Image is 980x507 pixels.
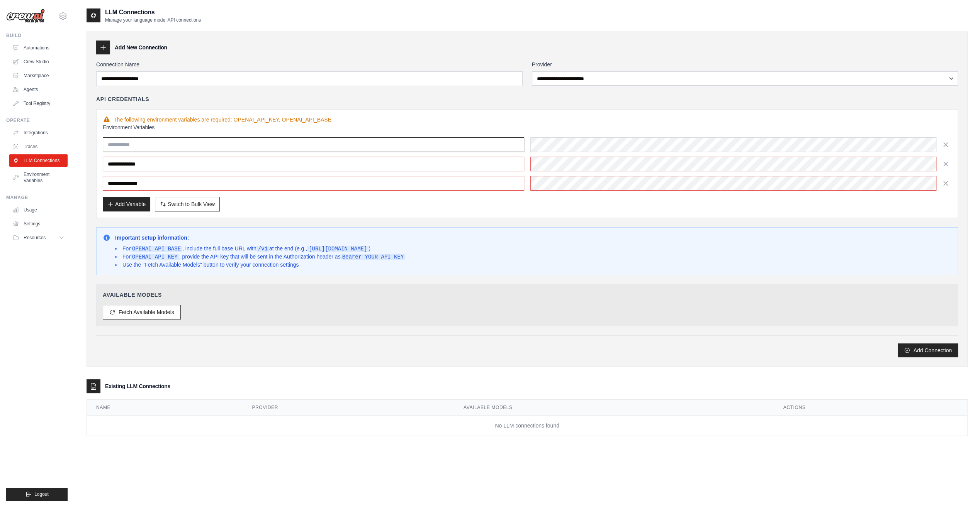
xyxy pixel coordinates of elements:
h4: Available Models [103,291,951,299]
a: LLM Connections [9,154,68,167]
button: Switch to Bulk View [155,197,220,211]
li: For , provide the API key that will be sent in the Authorization header as [115,253,405,261]
span: Switch to Bulk View [168,200,215,208]
label: Provider [532,61,958,68]
button: Fetch Available Models [103,305,181,319]
a: Environment Variables [9,168,68,187]
h4: API Credentials [96,95,149,103]
button: Add Variable [103,197,150,211]
img: Logo [6,9,45,24]
td: No LLM connections found [87,416,967,436]
a: Agents [9,83,68,96]
a: Crew Studio [9,56,68,68]
th: Available Models [454,400,774,416]
th: Name [87,400,243,416]
button: Logout [6,488,68,501]
span: Resources [24,235,46,241]
h2: LLM Connections [105,8,201,17]
p: Manage your language model API connections [105,17,201,23]
h3: Environment Variables [103,123,951,131]
div: The following environment variables are required: OPENAI_API_KEY, OPENAI_API_BASE [103,116,951,123]
a: Tool Registry [9,97,68,110]
code: [URL][DOMAIN_NAME] [307,246,369,252]
code: Bearer YOUR_API_KEY [341,254,406,260]
code: OPENAI_API_KEY [131,254,179,260]
a: Integrations [9,127,68,139]
code: /v1 [256,246,269,252]
a: Automations [9,42,68,54]
label: Connection Name [96,61,523,68]
li: Use the "Fetch Available Models" button to verify your connection settings [115,261,405,269]
th: Provider [243,400,454,416]
span: Logout [34,491,49,497]
div: Manage [6,194,68,201]
a: Usage [9,204,68,216]
a: Marketplace [9,69,68,82]
code: OPENAI_API_BASE [131,246,182,252]
h3: Add New Connection [115,44,167,51]
button: Add Connection [898,343,958,357]
li: For , include the full base URL with at the end (e.g., ) [115,245,405,253]
strong: Important setup information: [115,235,189,241]
a: Settings [9,218,68,230]
h3: Existing LLM Connections [105,382,170,390]
div: Operate [6,117,68,123]
th: Actions [774,400,967,416]
button: Resources [9,232,68,244]
a: Traces [9,140,68,153]
div: Build [6,32,68,39]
